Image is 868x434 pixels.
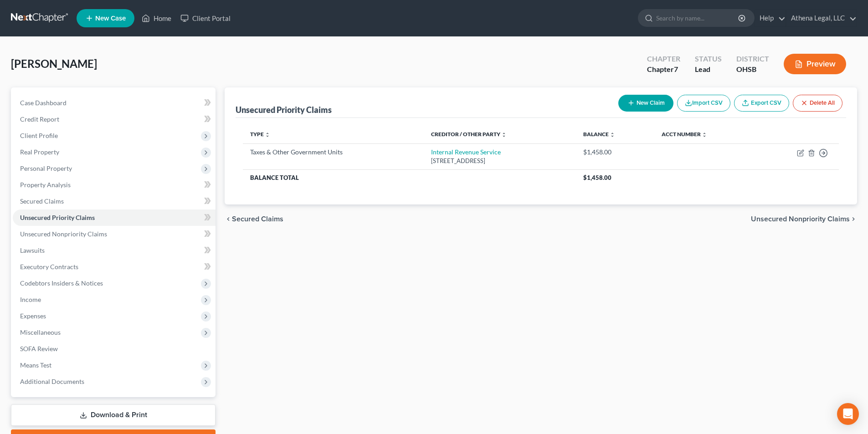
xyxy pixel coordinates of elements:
[431,131,507,138] a: Creditor / Other Party unfold_more
[11,404,216,426] a: Download & Print
[583,131,615,138] a: Balance unfold_more
[13,209,216,226] a: Unsecured Priority Claims
[243,169,576,186] th: Balance Total
[232,215,283,223] span: Secured Claims
[793,95,842,112] button: Delete All
[20,345,58,352] span: SOFA Review
[265,132,270,138] i: unfold_more
[618,95,673,112] button: New Claim
[13,259,216,275] a: Executory Contracts
[137,10,176,26] a: Home
[734,95,789,112] a: Export CSV
[13,111,216,128] a: Credit Report
[501,132,507,138] i: unfold_more
[647,54,680,64] div: Chapter
[784,54,846,74] button: Preview
[736,54,769,64] div: District
[20,312,46,320] span: Expenses
[20,148,59,156] span: Real Property
[656,10,740,26] input: Search by name...
[20,99,67,107] span: Case Dashboard
[20,279,103,287] span: Codebtors Insiders & Notices
[176,10,235,26] a: Client Portal
[11,57,97,70] span: [PERSON_NAME]
[583,174,611,181] span: $1,458.00
[250,131,270,138] a: Type unfold_more
[250,148,416,157] div: Taxes & Other Government Units
[610,132,615,138] i: unfold_more
[20,230,107,238] span: Unsecured Nonpriority Claims
[674,65,678,73] span: 7
[20,164,72,172] span: Personal Property
[850,215,857,223] i: chevron_right
[662,131,707,138] a: Acct Number unfold_more
[20,132,58,139] span: Client Profile
[20,328,61,336] span: Miscellaneous
[736,64,769,75] div: OHSB
[13,226,216,242] a: Unsecured Nonpriority Claims
[13,95,216,111] a: Case Dashboard
[647,64,680,75] div: Chapter
[13,341,216,357] a: SOFA Review
[755,10,786,26] a: Help
[20,361,51,369] span: Means Test
[13,242,216,259] a: Lawsuits
[20,197,64,205] span: Secured Claims
[583,148,647,157] div: $1,458.00
[20,115,59,123] span: Credit Report
[20,296,41,303] span: Income
[20,246,45,254] span: Lawsuits
[786,10,857,26] a: Athena Legal, LLC
[677,95,730,112] button: Import CSV
[837,403,859,425] div: Open Intercom Messenger
[95,15,126,22] span: New Case
[225,215,283,223] button: chevron_left Secured Claims
[20,214,95,221] span: Unsecured Priority Claims
[431,148,501,156] a: Internal Revenue Service
[20,181,71,189] span: Property Analysis
[431,157,569,165] div: [STREET_ADDRESS]
[695,54,722,64] div: Status
[236,104,332,115] div: Unsecured Priority Claims
[751,215,857,223] button: Unsecured Nonpriority Claims chevron_right
[751,215,850,223] span: Unsecured Nonpriority Claims
[20,263,78,271] span: Executory Contracts
[13,193,216,209] a: Secured Claims
[13,177,216,193] a: Property Analysis
[702,132,707,138] i: unfold_more
[20,378,84,385] span: Additional Documents
[225,215,232,223] i: chevron_left
[695,64,722,75] div: Lead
